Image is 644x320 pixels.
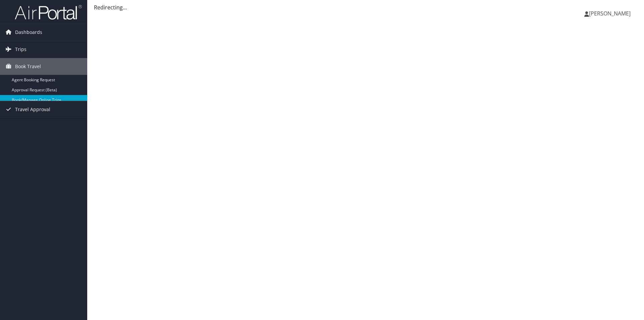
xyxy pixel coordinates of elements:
[15,4,82,20] img: airportal-logo.png
[15,101,50,118] span: Travel Approval
[584,3,637,24] a: [PERSON_NAME]
[15,58,41,75] span: Book Travel
[15,24,42,41] span: Dashboards
[15,41,26,58] span: Trips
[589,10,631,17] span: [PERSON_NAME]
[94,3,637,11] div: Redirecting...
